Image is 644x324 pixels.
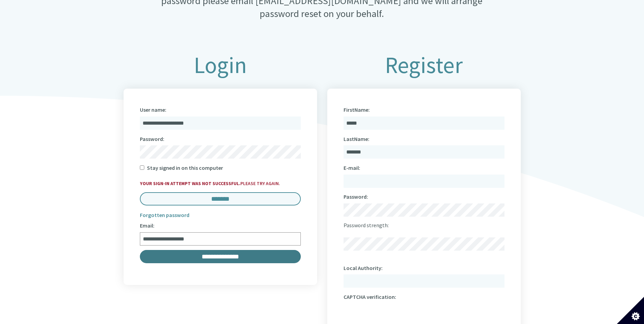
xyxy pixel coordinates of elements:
label: FirstName: [344,105,370,115]
a: Forgotten password [140,211,189,219]
label: Stay signed in on this computer [147,163,223,173]
label: Password: [140,134,164,144]
h1: Register [327,53,521,78]
label: Email: [140,221,154,231]
button: Set cookie preferences [617,297,644,324]
label: Local Authority: [344,263,383,273]
label: LastName: [344,134,369,144]
span: Please try again. [140,180,301,193]
label: User name: [140,105,166,115]
label: E-mail: [344,163,360,173]
span: Password strength: [344,222,389,229]
h1: Login [124,53,317,78]
label: Password: [344,192,368,202]
strong: Your sign-in attempt was not successful. [140,180,240,186]
label: CAPTCHA verification: [344,292,396,302]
